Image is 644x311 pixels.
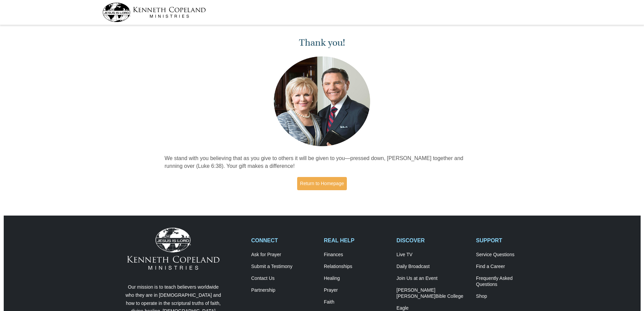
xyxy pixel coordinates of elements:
a: Healing [324,275,389,282]
a: Join Us at an Event [397,275,469,282]
a: Shop [476,293,542,299]
img: Kenneth and Gloria [272,55,372,148]
a: Service Questions [476,252,542,258]
a: Prayer [324,287,389,293]
h1: Thank you! [165,37,480,48]
a: Frequently AskedQuestions [476,275,542,288]
p: We stand with you believing that as you give to others it will be given to you—pressed down, [PER... [165,155,480,170]
h2: DISCOVER [397,237,469,244]
img: Kenneth Copeland Ministries [127,228,219,270]
a: Ask for Prayer [251,252,317,258]
a: Live TV [397,252,469,258]
a: Partnership [251,287,317,293]
a: Relationships [324,264,389,270]
h2: CONNECT [251,237,317,244]
h2: SUPPORT [476,237,542,244]
h2: REAL HELP [324,237,389,244]
a: Find a Career [476,264,542,270]
img: kcm-header-logo.svg [102,3,206,22]
a: Return to Homepage [297,177,347,190]
span: Bible College [435,293,463,299]
a: Contact Us [251,275,317,282]
a: Daily Broadcast [397,264,469,270]
a: Faith [324,299,389,305]
a: [PERSON_NAME] [PERSON_NAME]Bible College [397,287,469,299]
a: Finances [324,252,389,258]
a: Submit a Testimony [251,264,317,270]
